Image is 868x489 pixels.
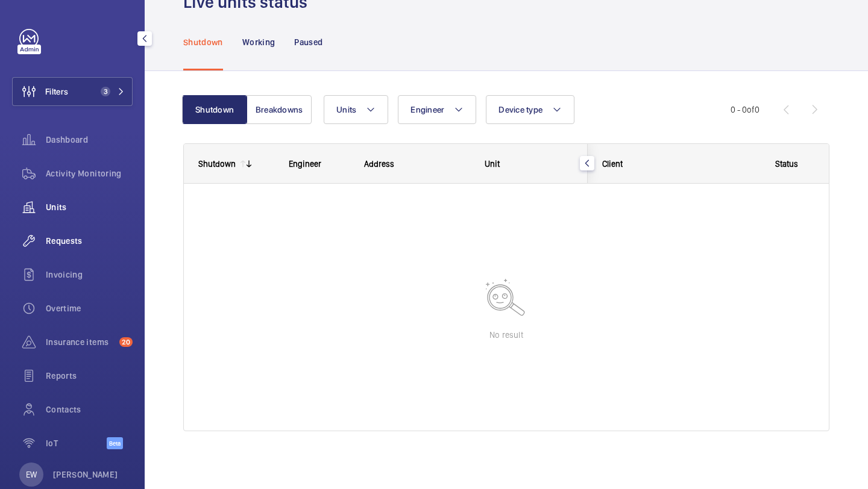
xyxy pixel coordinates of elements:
button: Units [324,95,388,124]
span: Requests [46,235,133,247]
span: Engineer [289,159,321,169]
span: Insurance items [46,336,115,348]
span: Invoicing [46,269,133,281]
button: Shutdown [182,95,247,124]
span: Activity Monitoring [46,167,133,179]
p: [PERSON_NAME] [53,469,118,481]
span: Client [602,159,623,169]
span: Filters [45,86,68,98]
span: Device type [498,105,542,114]
span: Beta [107,437,123,449]
button: Engineer [398,95,476,124]
button: Breakdowns [247,95,312,124]
span: of [747,105,755,114]
span: Overtime [46,302,133,314]
p: Paused [294,36,322,48]
span: IoT [46,437,107,449]
span: Units [336,105,356,114]
span: Dashboard [46,134,133,146]
button: Filters3 [12,77,133,106]
p: Working [242,36,275,48]
span: Contacts [46,403,133,416]
span: Units [46,201,133,213]
div: Unit [485,159,573,169]
span: Reports [46,370,133,382]
p: EW [26,469,37,481]
p: Shutdown [183,36,223,48]
span: 20 [119,337,133,347]
span: 3 [101,87,110,96]
div: Shutdown [198,159,236,169]
span: Status [775,159,798,169]
button: Device type [486,95,574,124]
span: Address [364,159,394,169]
span: Engineer [410,105,444,114]
span: 0 - 0 0 [731,105,759,114]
